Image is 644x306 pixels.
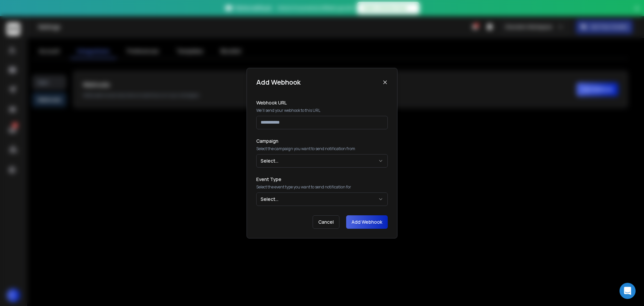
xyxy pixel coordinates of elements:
button: Select... [256,154,388,168]
label: Event Type [256,177,388,182]
p: Select the campaign you want to send notification from [256,146,388,151]
button: Cancel [313,215,339,229]
button: Add Webhook [346,215,388,229]
button: Select... [256,192,388,206]
label: Webhook URL [256,100,388,105]
p: Select the event type you want to send notification for [256,184,388,190]
p: We’ll send your webhook to this URL [256,108,388,113]
h1: Add Webhook [256,78,301,87]
label: Campaign [256,139,388,143]
div: Open Intercom Messenger [620,283,636,299]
